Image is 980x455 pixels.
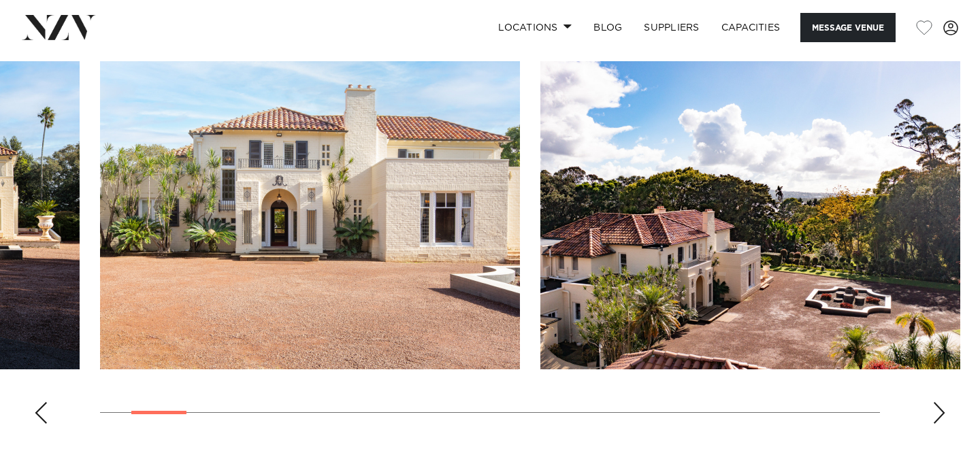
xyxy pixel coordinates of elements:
[710,13,791,42] a: Capacities
[583,13,633,42] a: BLOG
[487,13,583,42] a: Locations
[100,61,520,369] swiper-slide: 2 / 25
[22,15,96,39] img: nzv-logo.png
[633,13,710,42] a: SUPPLIERS
[800,13,896,42] button: Message Venue
[540,61,960,369] swiper-slide: 3 / 25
